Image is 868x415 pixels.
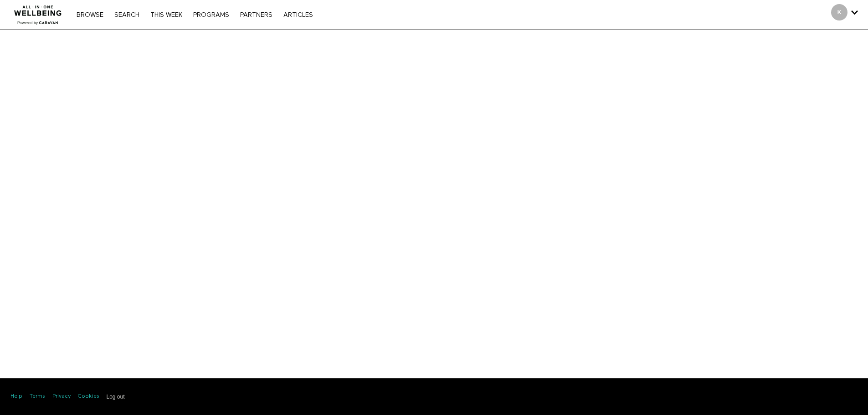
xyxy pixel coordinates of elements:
a: Privacy [52,393,71,400]
a: PROGRAMS [189,12,234,18]
a: Help [10,393,22,400]
a: ARTICLES [279,12,318,18]
a: Terms [30,393,45,400]
a: Cookies [78,393,99,400]
a: THIS WEEK [146,12,187,18]
input: Log out [107,394,125,400]
a: PARTNERS [236,12,277,18]
a: Browse [72,12,108,18]
nav: Primary [72,10,317,19]
a: Search [110,12,144,18]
